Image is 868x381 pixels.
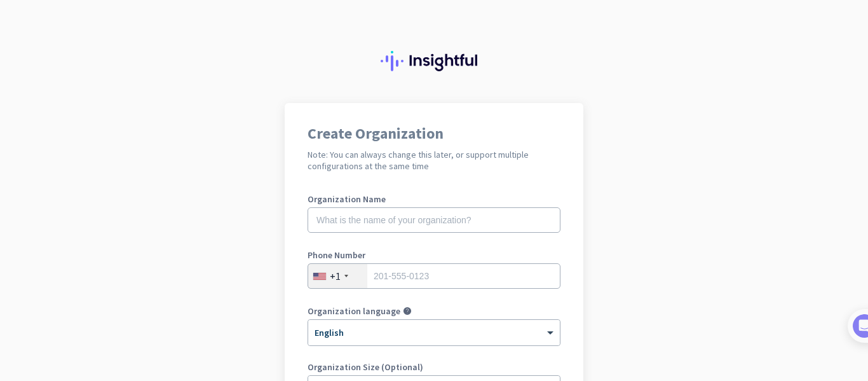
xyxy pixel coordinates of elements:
i: help [403,307,412,315]
input: 201-555-0123 [308,263,560,289]
label: Phone Number [308,251,560,260]
label: Organization language [308,307,400,315]
img: Insightful [381,51,487,71]
h2: Note: You can always change this later, or support multiple configurations at the same time [308,149,560,172]
div: +1 [330,270,341,282]
h1: Create Organization [308,126,560,141]
label: Organization Size (Optional) [308,363,560,371]
input: What is the name of your organization? [308,207,560,233]
label: Organization Name [308,195,560,204]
